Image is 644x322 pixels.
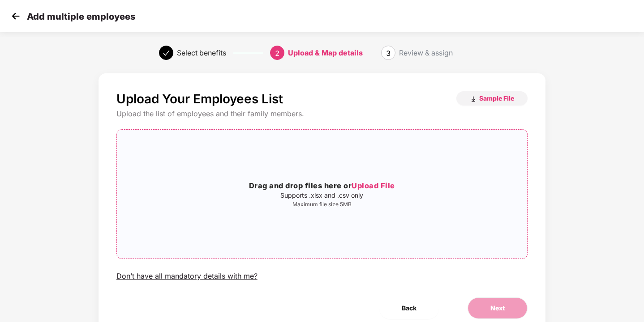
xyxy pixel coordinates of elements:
span: Upload File [352,181,395,190]
button: Sample File [456,91,528,106]
span: check [163,50,170,57]
span: Drag and drop files here orUpload FileSupports .xlsx and .csv onlyMaximum file size 5MB [117,130,528,258]
span: Back [402,303,416,313]
h3: Drag and drop files here or [117,180,528,192]
p: Add multiple employees [27,11,135,22]
p: Upload Your Employees List [116,91,283,106]
div: Upload & Map details [288,46,363,60]
img: svg+xml;base64,PHN2ZyB4bWxucz0iaHR0cDovL3d3dy53My5vcmcvMjAwMC9zdmciIHdpZHRoPSIzMCIgaGVpZ2h0PSIzMC... [9,9,22,23]
span: Sample File [479,94,514,102]
div: Upload the list of employees and their family members. [116,109,528,119]
div: Select benefits [177,46,226,60]
span: 2 [275,49,279,58]
span: 3 [386,49,391,58]
div: Don’t have all mandatory details with me? [116,271,258,281]
div: Review & assign [399,46,453,60]
button: Next [468,297,528,319]
p: Supports .xlsx and .csv only [117,192,528,199]
p: Maximum file size 5MB [117,201,528,208]
button: Back [379,297,439,319]
img: download_icon [470,96,477,103]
